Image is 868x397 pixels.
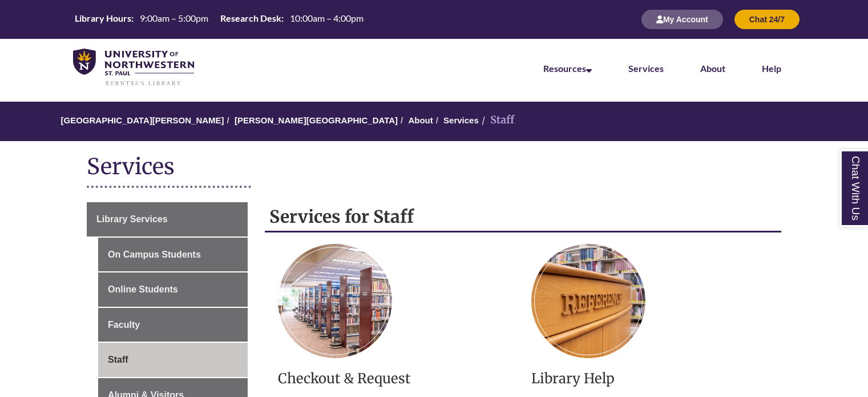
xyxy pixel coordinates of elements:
img: UNWSP Library Logo [73,49,194,87]
th: Research Desk: [216,12,285,25]
a: Online Students [98,272,248,307]
button: Chat 24/7 [734,10,800,29]
a: [PERSON_NAME][GEOGRAPHIC_DATA] [235,115,398,125]
a: Help [762,63,781,74]
h3: Checkout & Request [278,370,515,387]
a: Library Services [87,202,248,236]
a: Services [443,115,479,125]
a: Staff [98,343,248,377]
button: My Account [641,10,723,29]
h2: Services for Staff [265,202,781,232]
a: Hours Today [70,12,368,27]
a: About [700,63,725,74]
a: Faculty [98,308,248,342]
a: Services [628,63,664,74]
span: 10:00am – 4:00pm [290,13,364,23]
a: Resources [543,63,592,74]
table: Hours Today [70,12,368,26]
th: Library Hours: [70,12,135,25]
h3: Library Help [531,370,768,387]
span: Library Services [96,214,168,224]
li: Staff [479,112,514,129]
a: [GEOGRAPHIC_DATA][PERSON_NAME] [60,115,224,125]
a: Chat 24/7 [734,14,800,24]
span: 9:00am – 5:00pm [140,13,208,23]
a: About [408,115,433,125]
a: On Campus Students [98,238,248,272]
a: My Account [641,14,723,24]
h1: Services [87,153,781,183]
